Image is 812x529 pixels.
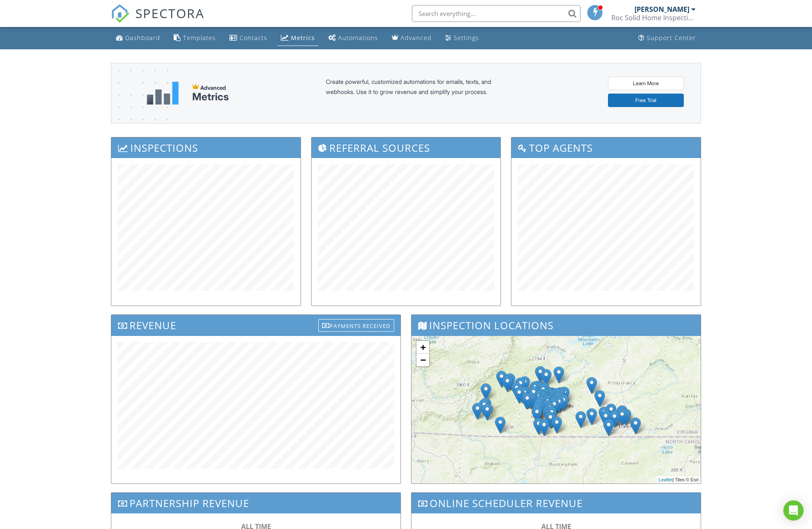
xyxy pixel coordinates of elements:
div: Open Intercom Messenger [783,500,804,521]
input: Search everything... [412,5,581,22]
div: Metrics [192,91,229,103]
div: Metrics [291,34,315,42]
div: Templates [183,34,216,42]
a: Dashboard [113,30,164,46]
a: Templates [170,30,219,46]
div: [PERSON_NAME] [635,5,689,13]
h3: Online Scheduler Revenue [411,493,701,513]
img: advanced-banner-bg-f6ff0eecfa0ee76150a1dea9fec4b49f333892f74bc19f1b897a312d7a1b2ff3.png [111,63,168,156]
h3: Referral Sources [312,137,501,158]
div: | Tiles © Esri [656,476,701,483]
span: Advanced [200,84,226,91]
a: Settings [442,30,482,46]
a: Zoom out [417,354,429,366]
h3: Inspection Locations [411,315,701,336]
div: Payments Received [318,319,394,332]
a: Metrics [277,30,318,46]
div: Dashboard [125,34,160,42]
div: Support Center [647,34,696,42]
a: Leaflet [659,477,672,482]
a: Payments Received [318,317,394,331]
span: SPECTORA [135,4,204,22]
div: Automations [338,34,378,42]
a: Learn More [608,77,684,90]
div: Advanced [401,34,432,42]
h3: Inspections [111,137,301,158]
div: Contacts [239,34,267,42]
a: Free Trial [608,94,684,107]
div: Create powerful, customized automations for emails, texts, and webhooks. Use it to grow revenue a... [326,77,511,110]
a: SPECTORA [111,11,204,29]
img: metrics-aadfce2e17a16c02574e7fc40e4d6b8174baaf19895a402c862ea781aae8ef5b.svg [147,82,179,105]
div: Settings [454,34,479,42]
h3: Partnership Revenue [111,493,401,513]
a: Zoom in [417,341,429,354]
h3: Top Agents [511,137,701,158]
div: Roc Solid Home Inspections [611,13,696,22]
a: Advanced [388,30,435,46]
h3: Revenue [111,315,401,336]
a: Contacts [226,30,271,46]
a: Support Center [635,30,699,46]
img: The Best Home Inspection Software - Spectora [111,4,129,23]
a: Automations (Basic) [325,30,382,46]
